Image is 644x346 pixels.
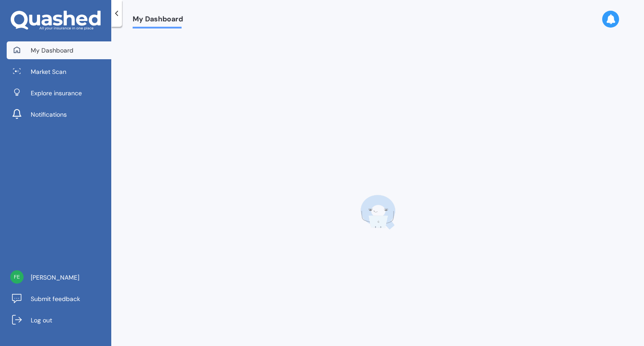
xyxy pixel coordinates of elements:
span: Explore insurance [31,89,82,98]
img: q-laptop.bc25ffb5ccee3f42f31d.webp [360,195,396,230]
img: 68332012375469c981da1a6913c58077 [10,270,24,284]
a: Explore insurance [7,84,111,102]
span: [PERSON_NAME] [31,273,79,282]
span: Notifications [31,110,67,119]
span: Log out [31,316,52,325]
a: My Dashboard [7,41,111,59]
a: [PERSON_NAME] [7,269,111,286]
a: Log out [7,311,111,329]
span: My Dashboard [133,15,183,27]
a: Market Scan [7,63,111,81]
span: Submit feedback [31,294,80,303]
a: Submit feedback [7,290,111,308]
span: My Dashboard [31,46,73,55]
span: Market Scan [31,67,66,76]
a: Notifications [7,106,111,123]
